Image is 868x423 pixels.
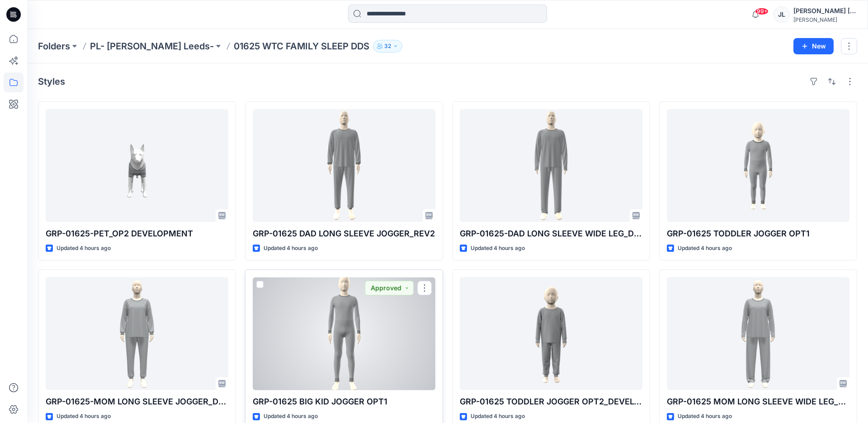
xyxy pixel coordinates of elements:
span: 99+ [755,8,769,15]
a: GRP-01625-DAD LONG SLEEVE WIDE LEG_DEVELOPMENT [460,109,642,222]
a: GRP-01625 TODDLER JOGGER OPT2_DEVELOPMENT [460,277,642,390]
p: GRP-01625 TODDLER JOGGER OPT2_DEVELOPMENT [460,395,642,408]
p: 01625 WTC FAMILY SLEEP DDS [234,40,369,53]
p: GRP-01625-DAD LONG SLEEVE WIDE LEG_DEVELOPMENT [460,227,642,240]
a: GRP-01625 MOM LONG SLEEVE WIDE LEG_DEV [667,277,849,390]
p: GRP-01625-PET_OP2 DEVELOPMENT [46,227,228,240]
button: New [793,38,834,54]
a: GRP-01625 DAD LONG SLEEVE JOGGER_REV2 [253,109,435,222]
div: [PERSON_NAME] [PERSON_NAME] [793,5,857,16]
p: Updated 4 hours ago [678,412,732,421]
a: GRP-01625 TODDLER JOGGER OPT1 [667,109,849,222]
p: GRP-01625 DAD LONG SLEEVE JOGGER_REV2 [253,227,435,240]
p: Updated 4 hours ago [471,244,525,253]
p: GRP-01625 MOM LONG SLEEVE WIDE LEG_DEV [667,395,849,408]
h4: Styles [38,76,65,87]
p: GRP-01625 TODDLER JOGGER OPT1 [667,227,849,240]
a: PL- [PERSON_NAME] Leeds- [90,40,214,53]
a: Folders [38,40,70,53]
a: GRP-01625 BIG KID JOGGER OPT1 [253,277,435,390]
div: [PERSON_NAME] [793,16,857,23]
p: Updated 4 hours ago [57,244,111,253]
a: GRP-01625-MOM LONG SLEEVE JOGGER_DEV_REV2 [46,277,228,390]
p: GRP-01625-MOM LONG SLEEVE JOGGER_DEV_REV2 [46,395,228,408]
p: GRP-01625 BIG KID JOGGER OPT1 [253,395,435,408]
p: Updated 4 hours ago [264,244,318,253]
div: JL [774,6,790,23]
p: Updated 4 hours ago [471,412,525,421]
p: Updated 4 hours ago [678,244,732,253]
a: GRP-01625-PET_OP2 DEVELOPMENT [46,109,228,222]
p: Updated 4 hours ago [57,412,111,421]
p: Updated 4 hours ago [264,412,318,421]
p: 32 [384,41,391,51]
button: 32 [373,40,402,53]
